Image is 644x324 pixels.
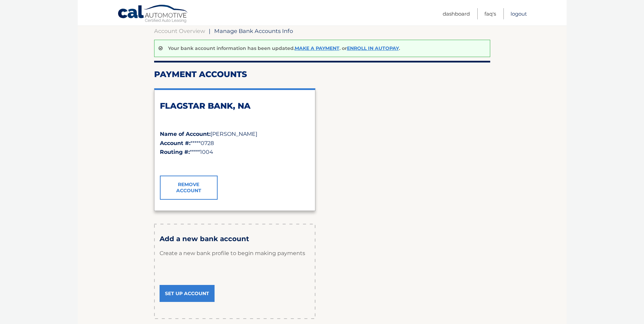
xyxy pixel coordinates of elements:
span: | [209,28,210,34]
a: Enroll In AutoPay [347,45,399,51]
h3: Add a new bank account [160,235,310,243]
a: Account Overview [154,28,205,34]
a: Make a payment [295,45,339,51]
a: Cal Automotive [117,4,189,24]
a: Dashboard [443,8,470,19]
a: Set Up Account [160,285,215,302]
p: Your bank account information has been updated. . or . [168,45,400,51]
h2: Payment Accounts [154,69,490,79]
h2: FLAGSTAR BANK, NA [160,101,310,111]
strong: Routing #: [160,149,190,155]
span: Manage Bank Accounts Info [214,28,293,34]
a: Remove Account [160,176,218,199]
strong: Name of Account: [160,131,210,137]
a: FAQ's [484,8,496,19]
span: ✓ [160,160,164,167]
span: [PERSON_NAME] [210,131,257,137]
p: Create a new bank profile to begin making payments [160,243,310,264]
strong: Account #: [160,140,190,146]
a: Logout [511,8,527,19]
